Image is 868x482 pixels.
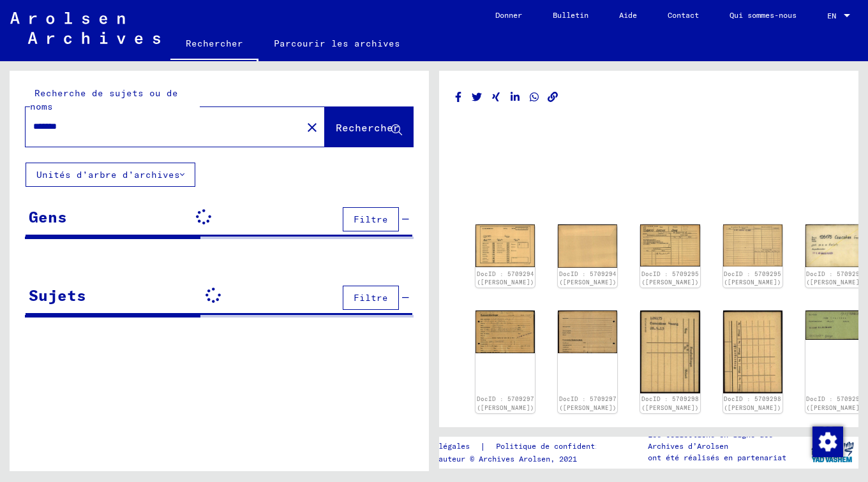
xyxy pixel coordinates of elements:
button: Partager sur WhatsApp [528,89,541,105]
p: ont été réalisés en partenariat avec [648,452,806,475]
span: Filtre [354,292,388,303]
div: Sujets [29,284,86,307]
a: DocID : 5709297 ([PERSON_NAME]) [477,395,534,411]
a: DocID : 5709295 ([PERSON_NAME]) [724,270,781,286]
span: Rechercher [336,121,400,134]
span: Filtre [354,214,388,225]
mat-label: Recherche de sujets ou de noms [30,87,178,112]
mat-icon: close [304,120,320,135]
button: Copier le lien [546,89,560,105]
button: Filtre [343,286,399,310]
img: 001.jpg [640,310,700,393]
img: 002.jpg [723,310,782,393]
a: Politique de confidentialité [486,440,637,453]
img: Arolsen_neg.svg [10,12,160,44]
button: Partager sur Facebook [452,89,465,105]
img: 001.jpg [475,310,535,353]
img: 001.jpg [475,224,535,267]
img: 001.jpg [805,310,865,340]
img: 001.jpg [640,224,700,267]
button: Partager sur Xing [490,89,503,105]
img: 002.jpg [723,224,782,267]
a: DocID : 5709295 ([PERSON_NAME]) [641,270,699,286]
img: 002.jpg [558,224,617,267]
a: DocID : 5709298 ([PERSON_NAME]) [641,395,699,411]
a: Mentions légales [398,440,480,453]
a: DocID : 5709299 ([PERSON_NAME]) [806,395,864,411]
img: 002.jpg [558,310,617,353]
button: Partager sur Twitter [470,89,484,105]
img: 001.jpg [805,224,865,267]
span: EN [827,11,841,20]
button: Rechercher [325,107,413,147]
div: Gens [29,205,67,228]
button: Filtre [343,207,399,231]
p: Les collections en ligne des Archives d’Arolsen [648,429,806,452]
font: Unités d’arbre d’archives [36,169,180,180]
button: Partager sur LinkedIn [509,89,522,105]
a: DocID : 5709297 ([PERSON_NAME]) [559,395,617,411]
a: DocID : 5709294 ([PERSON_NAME]) [477,270,534,286]
img: yv_logo.png [809,436,857,468]
button: Unités d’arbre d’archives [26,163,195,187]
p: Droits d’auteur © Archives Arolsen, 2021 [398,453,637,465]
a: DocID : 5709294 ([PERSON_NAME]) [559,270,617,286]
button: Clair [299,114,325,140]
a: DocID : 5709296 ([PERSON_NAME]) [806,270,864,286]
img: Modifier le consentement [812,427,843,457]
a: Rechercher [170,28,258,61]
a: DocID : 5709298 ([PERSON_NAME]) [724,395,781,411]
a: Parcourir les archives [258,28,415,59]
font: | [480,440,486,453]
